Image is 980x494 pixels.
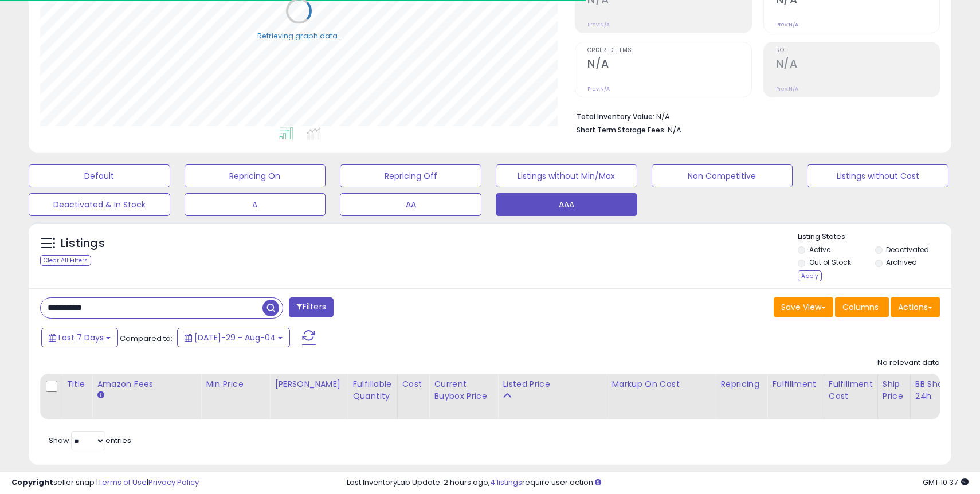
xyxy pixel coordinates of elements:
[807,164,948,187] button: Listings without Cost
[798,232,951,242] p: Listing States:
[120,333,173,344] span: Compared to:
[587,85,610,92] small: Prev: N/A
[891,297,940,317] button: Actions
[29,164,170,187] button: Default
[340,193,481,216] button: AA
[835,297,889,317] button: Columns
[577,109,931,123] li: N/A
[185,193,326,216] button: A
[577,112,654,121] b: Total Inventory Value:
[11,477,53,488] strong: Copyright
[289,297,334,317] button: Filters
[11,477,199,488] div: seller snap | |
[402,378,425,390] div: Cost
[97,390,104,401] small: Amazon Fees.
[915,378,957,402] div: BB Share 24h.
[148,477,199,488] a: Privacy Policy
[97,378,196,390] div: Amazon Fees
[720,378,762,390] div: Repricing
[883,378,905,402] div: Ship Price
[340,164,481,187] button: Repricing Off
[776,48,939,54] span: ROI
[40,255,91,266] div: Clear All Filters
[496,193,637,216] button: AAA
[29,193,170,216] button: Deactivated & In Stock
[886,245,929,254] label: Deactivated
[829,378,873,402] div: Fulfillment Cost
[587,21,610,28] small: Prev: N/A
[652,164,793,187] button: Non Competitive
[347,477,969,488] div: Last InventoryLab Update: 2 hours ago, require user action.
[842,301,879,313] span: Columns
[809,245,830,254] label: Active
[776,57,939,73] h2: N/A
[776,85,798,92] small: Prev: N/A
[61,236,105,252] h5: Listings
[587,48,751,54] span: Ordered Items
[577,125,666,135] b: Short Term Storage Fees:
[58,332,104,343] span: Last 7 Days
[434,378,493,402] div: Current Buybox Price
[772,378,818,390] div: Fulfillment
[774,297,833,317] button: Save View
[49,435,131,446] span: Show: entries
[257,30,341,41] div: Retrieving graph data..
[798,270,822,281] div: Apply
[185,164,326,187] button: Repricing On
[194,332,276,343] span: [DATE]-29 - Aug-04
[41,328,118,347] button: Last 7 Days
[877,358,940,368] div: No relevant data
[607,374,716,419] th: The percentage added to the cost of goods (COGS) that forms the calculator for Min & Max prices.
[776,21,798,28] small: Prev: N/A
[66,378,87,390] div: Title
[611,378,711,390] div: Markup on Cost
[587,57,751,73] h2: N/A
[668,124,681,135] span: N/A
[206,378,265,390] div: Min Price
[809,257,851,267] label: Out of Stock
[275,378,343,390] div: [PERSON_NAME]
[496,164,637,187] button: Listings without Min/Max
[886,257,917,267] label: Archived
[503,378,602,390] div: Listed Price
[490,477,522,488] a: 4 listings
[98,477,147,488] a: Terms of Use
[923,477,969,488] span: 2025-08-12 10:37 GMT
[352,378,392,402] div: Fulfillable Quantity
[177,328,290,347] button: [DATE]-29 - Aug-04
